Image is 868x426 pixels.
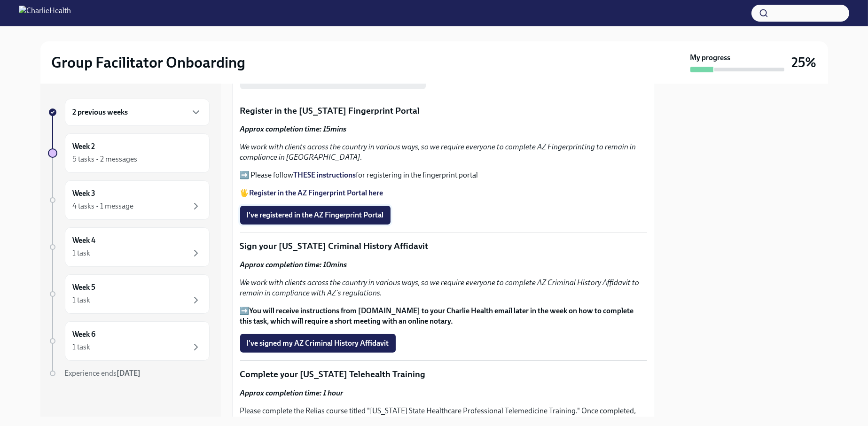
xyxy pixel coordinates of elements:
strong: Approx completion time: 15mins [240,124,347,133]
em: We work with clients across the country in various ways, so we require everyone to complete AZ Fi... [240,142,636,162]
button: I've signed my AZ Criminal History Affidavit [240,334,396,353]
h2: Group Facilitator Onboarding [52,53,246,72]
strong: My progress [690,53,731,63]
div: 2 previous weeks [65,99,210,126]
p: 🖐️ [240,188,647,198]
a: THESE instructions [294,170,356,179]
h6: Week 4 [73,235,96,246]
a: Register in the AZ Fingerprint Portal here [250,188,383,197]
p: Register in the [US_STATE] Fingerprint Portal [240,105,647,117]
strong: [DATE] [117,369,141,378]
strong: You will receive instructions from [DOMAIN_NAME] to your Charlie Health email later in the week o... [240,306,634,325]
h6: Week 5 [73,282,96,293]
span: I've signed my AZ Criminal History Affidavit [247,339,389,348]
div: 1 task [73,248,91,258]
p: Sign your [US_STATE] Criminal History Affidavit [240,240,647,252]
a: these instructions [282,417,339,426]
a: Week 61 task [48,321,210,361]
p: ➡️ Please follow for registering in the fingerprint portal [240,170,647,180]
strong: Approx completion time: 1 hour [240,388,344,397]
a: Week 34 tasks • 1 message [48,180,210,220]
div: 1 task [73,342,91,352]
em: We work with clients across the country in various ways, so we require everyone to complete AZ Cr... [240,278,640,297]
h6: Week 3 [73,188,96,199]
h6: Week 2 [73,141,95,152]
p: ➡️ [240,306,647,326]
div: 5 tasks • 2 messages [73,154,138,164]
h6: Week 6 [73,329,96,340]
div: 4 tasks • 1 message [73,201,134,211]
h6: 2 previous weeks [73,107,128,117]
span: I've registered in the AZ Fingerprint Portal [247,210,384,220]
a: Week 25 tasks • 2 messages [48,133,210,173]
h3: 25% [792,54,817,71]
strong: Approx completion time: 10mins [240,260,347,269]
div: 1 task [73,295,91,305]
p: Complete your [US_STATE] Telehealth Training [240,368,647,380]
strong: example pictured below [479,417,557,426]
button: I've registered in the AZ Fingerprint Portal [240,206,391,225]
img: CharlieHealth [19,6,71,21]
a: Week 41 task [48,227,210,267]
span: Experience ends [65,369,141,378]
a: Week 51 task [48,274,210,314]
